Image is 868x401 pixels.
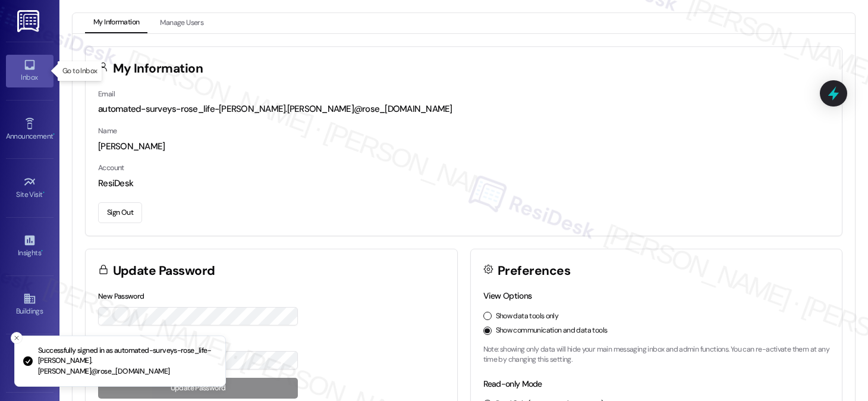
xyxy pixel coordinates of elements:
[113,62,203,75] h3: My Information
[6,55,54,87] a: Inbox
[17,10,42,32] img: ResiDesk Logo
[62,66,97,76] p: Go to Inbox
[38,346,216,377] p: Successfully signed in as automated-surveys-rose_life-[PERSON_NAME].[PERSON_NAME]@rose_[DOMAIN_NAME]
[152,13,212,33] button: Manage Users
[98,103,829,115] div: automated-surveys-rose_life-[PERSON_NAME].[PERSON_NAME]@rose_[DOMAIN_NAME]
[6,230,54,262] a: Insights •
[498,265,570,277] h3: Preferences
[98,177,829,190] div: ResiDesk
[496,311,559,322] label: Show data tools only
[98,89,115,99] label: Email
[6,347,54,380] a: Leads
[98,292,144,301] label: New Password
[11,332,23,344] button: Close toast
[6,289,54,321] a: Buildings
[496,325,608,336] label: Show communication and data tools
[98,140,829,153] div: [PERSON_NAME]
[41,247,43,255] span: •
[98,202,142,223] button: Sign Out
[43,189,45,197] span: •
[483,378,542,389] label: Read-only Mode
[53,130,55,139] span: •
[98,163,124,173] label: Account
[113,265,215,277] h3: Update Password
[98,126,117,136] label: Name
[483,344,830,365] p: Note: showing only data will hide your main messaging inbox and admin functions. You can re-activ...
[6,172,54,204] a: Site Visit •
[483,290,532,301] label: View Options
[85,13,147,33] button: My Information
